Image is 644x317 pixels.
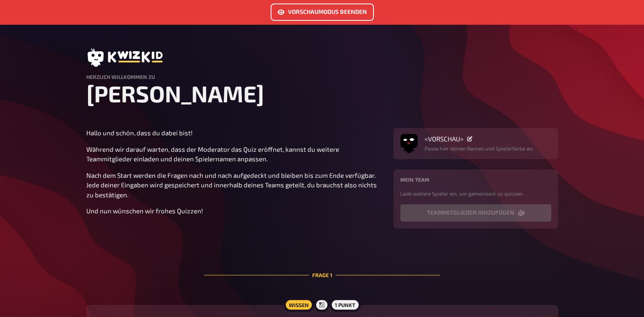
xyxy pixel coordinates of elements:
p: Während wir darauf warten, dass der Moderator das Quiz eröffnet, kannst du weitere Teammitglieder... [86,144,383,164]
a: Vorschaumodus beenden [271,3,374,21]
div: 1 Punkt [330,298,360,312]
h4: Herzlich Willkommen zu [86,74,558,80]
p: Nach dem Start werden die Fragen nach und nach aufgedeckt und bleiben bis zum Ende verfügbar. Jed... [86,170,383,200]
div: Frage 1 [204,250,440,300]
h4: Mein Team [400,176,551,183]
p: Und nun wünschen wir frohes Quizzen! [86,206,383,216]
div: Wissen [283,298,314,312]
span: <VORSCHAU> [425,135,464,143]
button: Avatar [400,135,418,152]
p: Passe hier deinen Namen und Spielerfarbe an. [425,144,534,152]
p: Hallo und schön, dass du dabei bist! [86,128,383,138]
p: Lade weitere Spieler ein, um gemeinsam zu quizzen. [400,190,551,197]
h1: [PERSON_NAME] [86,80,558,107]
img: Avatar [400,132,418,150]
button: Teammitglieder hinzufügen [400,204,551,222]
